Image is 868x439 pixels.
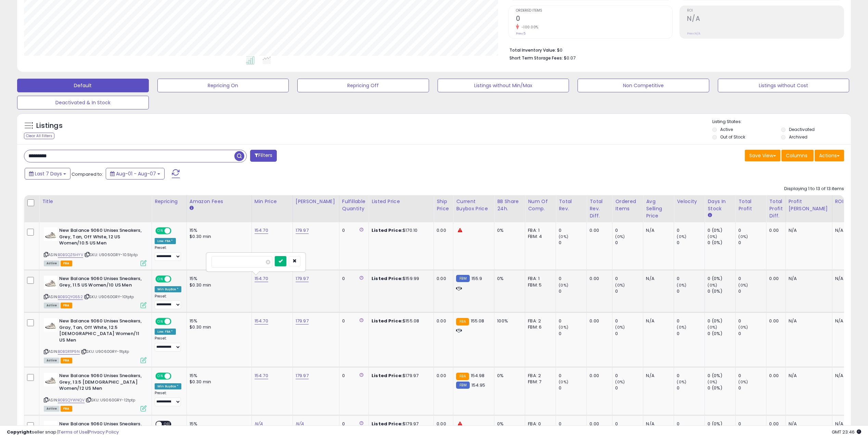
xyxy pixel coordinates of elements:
[497,318,520,324] div: 100%
[528,318,550,324] div: FBA: 2
[677,373,704,379] div: 0
[677,318,704,324] div: 0
[155,329,176,335] div: Low. FBA *
[615,379,625,385] small: (0%)
[708,198,733,212] div: Days In Stock
[342,276,363,282] div: 0
[789,318,827,324] div: N/A
[190,234,246,240] div: $0.30 min
[255,227,268,234] a: 154.70
[738,324,748,330] small: (0%)
[46,115,68,122] div: • 23h ago
[708,379,717,385] small: (0%)
[14,98,123,105] div: Recent message
[372,318,403,324] b: Listed Price:
[156,276,165,282] span: ON
[84,252,138,257] span: | SKU: U9060GRY-10.5tptp
[646,373,669,379] div: N/A
[61,303,72,308] span: FBA
[372,276,428,282] div: $159.99
[372,198,431,205] div: Listed Price
[646,198,671,219] div: Avg Selling Price
[677,282,686,288] small: (0%)
[738,288,766,294] div: 0
[14,49,123,72] p: Hi [PERSON_NAME] 👋
[559,379,568,385] small: (0%)
[118,11,130,23] div: Close
[170,319,181,324] span: OFF
[615,240,643,246] div: 0
[190,373,246,379] div: 15%
[372,227,403,234] b: Listed Price:
[14,176,115,183] div: The Reduced Profit Range (RPR)
[342,318,363,324] div: 0
[615,373,643,379] div: 0
[615,385,643,391] div: 0
[677,331,704,337] div: 0
[615,198,640,212] div: Ordered Items
[106,168,165,179] button: Aug-01 - Aug-07
[559,331,586,337] div: 0
[687,31,700,36] small: Prev: N/A
[297,79,429,92] button: Repricing Off
[14,72,123,83] p: How can we help?
[10,186,127,205] div: Listing Table Metrics Glossary (Column Names)
[738,331,766,337] div: 0
[677,240,704,246] div: 0
[157,79,289,92] button: Repricing On
[44,276,57,289] img: 31lfaaFQWLL._SL40_.jpg
[438,79,569,92] button: Listings without Min/Max
[708,373,735,379] div: 0 (0%)
[372,373,428,379] div: $179.97
[615,276,643,282] div: 0
[17,79,149,92] button: Default
[528,276,550,282] div: FBA: 1
[296,372,309,379] a: 179.97
[708,282,717,288] small: (0%)
[456,373,469,380] small: FBA
[720,127,733,132] label: Active
[781,150,814,161] button: Columns
[14,13,49,24] img: logo
[36,121,63,131] h5: Listings
[44,261,60,266] span: All listings currently available for purchase on Amazon
[437,318,448,324] div: 0.00
[437,373,448,379] div: 0.00
[14,208,115,215] div: Yo-Yo Repricing Rule
[559,324,568,330] small: (0%)
[342,198,366,212] div: Fulfillable Quantity
[471,318,484,324] span: 155.08
[255,275,268,282] a: 154.70
[372,275,403,282] b: Listed Price:
[58,294,83,300] a: B0BSQYG552
[72,171,103,177] span: Compared to:
[342,227,363,234] div: 0
[44,318,146,362] div: ASIN:
[677,324,686,330] small: (0%)
[437,227,448,234] div: 0.00
[155,198,184,205] div: Repricing
[615,282,625,288] small: (0%)
[712,119,851,125] p: Listing States:
[30,108,286,114] span: You can change the title of the preset, for instance. AI+win bb 12 hrs AI+win bb 24 hrs AI+win bb...
[190,324,246,330] div: $0.30 min
[342,373,363,379] div: 0
[15,230,30,235] span: Home
[296,275,309,282] a: 179.97
[769,198,782,219] div: Total Profit Diff.
[86,11,100,25] img: Profile image for Keirth
[789,276,827,282] div: N/A
[190,205,194,211] small: Amazon Fees.
[738,198,763,212] div: Total Profit
[789,127,815,132] label: Deactivated
[30,115,44,122] div: Keirth
[687,15,844,24] h2: N/A
[456,382,469,389] small: FBM
[44,373,57,386] img: 31lfaaFQWLL._SL40_.jpg
[372,227,428,234] div: $170.10
[7,102,130,128] div: Profile image for KeirthYou can change the title of the preset, for instance. AI+win bb 12 hrs AI...
[708,318,735,324] div: 0 (0%)
[708,227,735,234] div: 0 (0%)
[10,157,127,170] button: Search for help
[155,391,181,406] div: Preset:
